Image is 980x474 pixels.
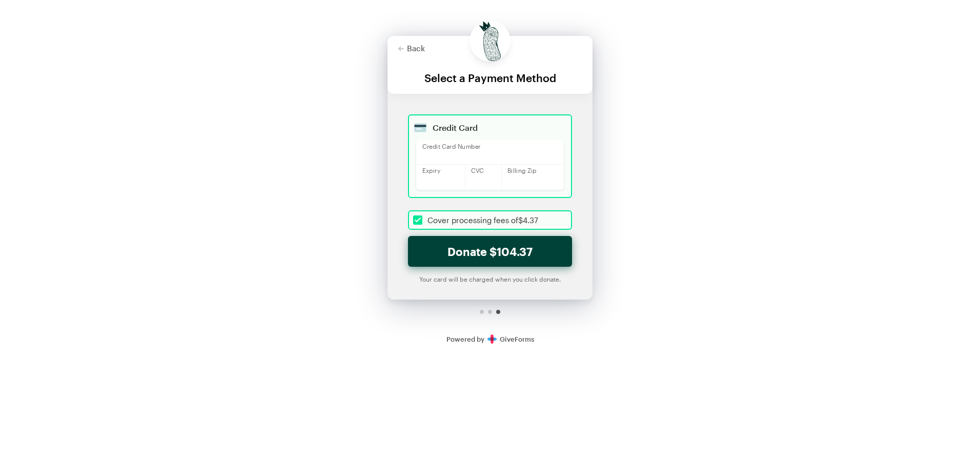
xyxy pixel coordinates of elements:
button: Donate $104.37 [408,236,572,267]
div: Your card will be charged when you click donate. [408,275,572,283]
iframe: Secure CVC input frame [471,173,496,186]
iframe: Secure card number input frame [422,149,558,162]
a: Secure DonationsPowered byGiveForms [446,335,534,343]
div: Credit Card [433,124,564,132]
button: Back [398,44,425,52]
div: Select a Payment Method [398,72,582,84]
iframe: Secure postal code input frame [507,173,558,186]
iframe: Secure expiration date input frame [422,173,459,186]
